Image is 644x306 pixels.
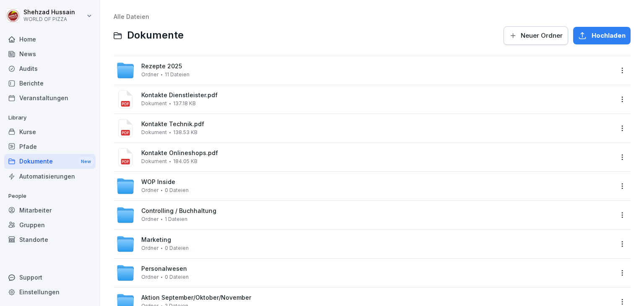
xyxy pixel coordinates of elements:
div: New [79,157,93,166]
span: Kontakte Technik.pdf [141,121,613,128]
span: Personalwesen [141,265,187,272]
a: DokumenteNew [4,154,96,169]
div: Support [4,270,96,285]
a: Rezepte 2025Ordner11 Dateien [116,61,613,80]
a: PersonalwesenOrdner0 Dateien [116,264,613,282]
span: Ordner [141,72,158,78]
a: Automatisierungen [4,169,96,184]
a: Controlling / BuchhaltungOrdner1 Dateien [116,206,613,224]
span: Dokumente [127,29,184,41]
a: Berichte [4,76,96,91]
p: Shehzad Hussain [23,9,75,16]
span: 184.05 KB [173,158,197,164]
p: Library [4,111,96,124]
a: Mitarbeiter [4,203,96,218]
span: Neuer Ordner [521,31,563,40]
a: Kurse [4,124,96,139]
span: Controlling / Buchhaltung [141,207,216,215]
span: Dokument [141,130,167,135]
span: Hochladen [592,31,626,40]
p: People [4,189,96,203]
span: 138.53 KB [173,130,197,135]
div: Dokumente [4,154,96,169]
a: WOP InsideOrdner0 Dateien [116,177,613,195]
span: Ordner [141,245,158,251]
a: Audits [4,61,96,76]
span: 11 Dateien [165,72,190,78]
span: Ordner [141,274,158,280]
span: Ordner [141,216,158,222]
a: Veranstaltungen [4,91,96,105]
span: Kontakte Dienstleister.pdf [141,92,613,99]
a: Alle Dateien [114,13,149,20]
span: 0 Dateien [165,245,189,251]
a: Home [4,32,96,47]
a: Gruppen [4,218,96,232]
span: WOP Inside [141,179,175,186]
span: Dokument [141,101,167,106]
a: Standorte [4,232,96,247]
p: WORLD OF PIZZA [23,16,75,22]
a: Pfade [4,139,96,154]
span: 1 Dateien [165,216,187,222]
a: Einstellungen [4,285,96,299]
span: Dokument [141,158,167,164]
span: 0 Dateien [165,187,189,193]
a: MarketingOrdner0 Dateien [116,235,613,253]
a: News [4,47,96,61]
button: Hochladen [573,27,631,44]
span: 0 Dateien [165,274,189,280]
span: Rezepte 2025 [141,63,182,70]
span: Marketing [141,236,171,244]
span: Ordner [141,187,158,193]
span: Kontakte Onlineshops.pdf [141,150,613,157]
span: Aktion September/Oktober/November [141,294,251,301]
span: 137.18 KB [173,101,196,106]
button: Neuer Ordner [504,26,568,45]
